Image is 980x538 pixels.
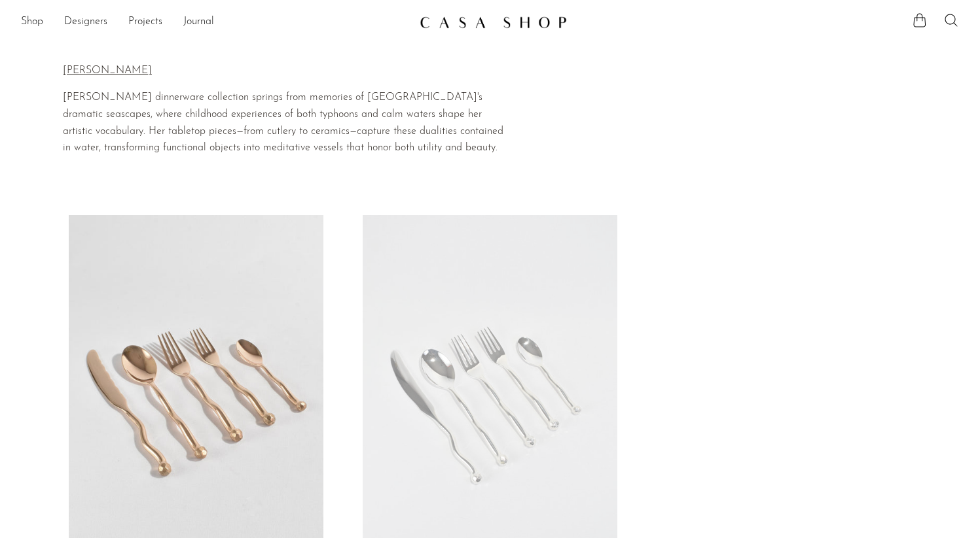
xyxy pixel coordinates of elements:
[21,11,409,33] nav: Desktop navigation
[63,92,503,153] span: [PERSON_NAME] dinnerware collection springs from memories of [GEOGRAPHIC_DATA]'s dramatic seascap...
[128,14,162,31] a: Projects
[183,14,214,31] a: Journal
[63,63,504,80] p: [PERSON_NAME]
[64,14,107,31] a: Designers
[21,14,43,31] a: Shop
[21,11,409,33] ul: NEW HEADER MENU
